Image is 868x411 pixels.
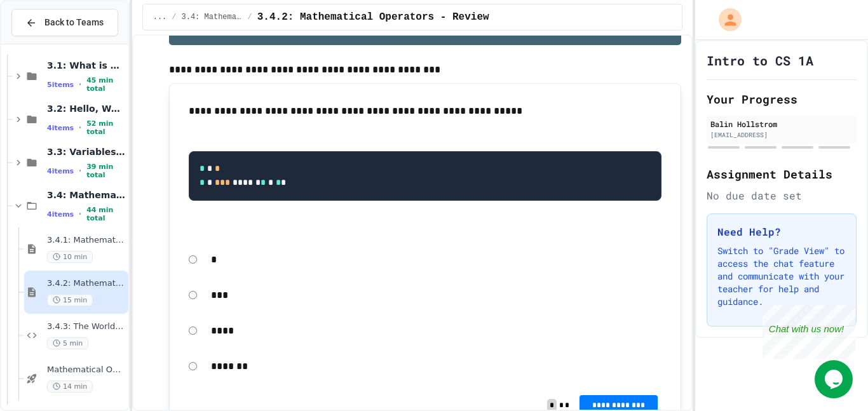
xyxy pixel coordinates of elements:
[717,245,846,308] p: Switch to "Grade View" to access the chat feature and communicate with your teacher for help and ...
[717,224,846,239] h3: Need Help?
[11,9,118,36] button: Back to Teams
[47,337,88,349] span: 5 min
[44,16,104,29] span: Back to Teams
[707,51,813,69] h1: Intro to CS 1A
[86,206,126,222] span: 44 min total
[47,81,74,89] span: 5 items
[707,90,857,108] h2: Your Progress
[86,119,126,136] span: 52 min total
[47,321,126,332] span: 3.4.3: The World's Worst Farmers Market
[182,12,243,22] span: 3.4: Mathematical Operators
[86,163,126,179] span: 39 min total
[47,365,126,375] span: Mathematical Operators - Quiz
[172,12,176,22] span: /
[47,294,93,306] span: 15 min
[47,167,74,175] span: 4 items
[47,189,126,201] span: 3.4: Mathematical Operators
[710,118,853,130] div: Balin Hollstrom
[79,166,81,176] span: •
[79,209,81,219] span: •
[707,188,857,203] div: No due date set
[705,5,745,34] div: My Account
[47,381,93,393] span: 14 min
[248,12,252,22] span: /
[79,123,81,133] span: •
[47,235,126,246] span: 3.4.1: Mathematical Operators
[47,60,126,71] span: 3.1: What is Code?
[47,146,126,158] span: 3.3: Variables and Data Types
[47,124,74,132] span: 4 items
[47,103,126,114] span: 3.2: Hello, World!
[47,210,74,219] span: 4 items
[86,76,126,93] span: 45 min total
[79,79,81,90] span: •
[815,360,855,398] iframe: chat widget
[47,251,93,263] span: 10 min
[257,10,489,25] span: 3.4.2: Mathematical Operators - Review
[47,278,126,289] span: 3.4.2: Mathematical Operators - Review
[710,130,853,140] div: [EMAIL_ADDRESS]
[763,305,855,359] iframe: chat widget
[153,12,167,22] span: ...
[707,165,857,183] h2: Assignment Details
